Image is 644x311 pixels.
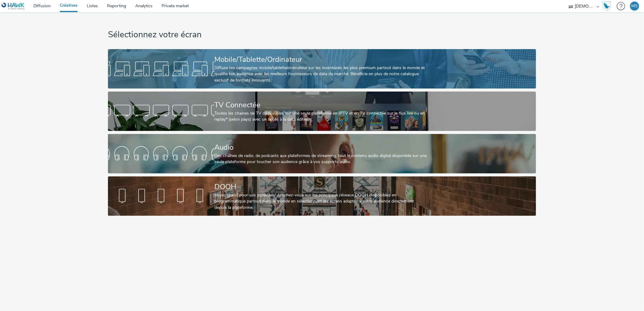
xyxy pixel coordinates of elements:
a: Hawk Academy [602,1,614,11]
h1: Sélectionnez votre écran [108,29,536,41]
img: Hawk Academy [602,1,611,11]
div: Diffuse tes campagnes mobile/tablette/ordinateur sur les inventaires les plus premium partout dan... [214,65,427,83]
a: DOOHVoyez grand pour vos publicités! Affichez-vous sur les principaux réseaux DOOH disponibles en... [108,176,536,216]
a: AudioDes chaînes de radio, de podcasts aux plateformes de streaming: tout le contenu audio digita... [108,134,536,173]
div: TV Connectée [214,100,427,110]
div: Des chaînes de radio, de podcasts aux plateformes de streaming: tout le contenu audio digital dis... [214,153,427,165]
div: Audio [214,142,427,153]
div: DOOH [214,182,427,192]
img: undefined Logo [2,2,25,10]
div: Voyez grand pour vos publicités! Affichez-vous sur les principaux réseaux DOOH disponibles en pro... [214,192,427,211]
div: Toutes les chaines de TV disponibles sur une seule plateforme en IPTV et en TV connectée sur le f... [214,110,427,123]
div: MS [632,2,638,11]
div: Mobile/Tablette/Ordinateur [214,54,427,65]
a: Mobile/Tablette/OrdinateurDiffuse tes campagnes mobile/tablette/ordinateur sur les inventaires le... [108,49,536,89]
a: TV ConnectéeToutes les chaines de TV disponibles sur une seule plateforme en IPTV et en TV connec... [108,92,536,131]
